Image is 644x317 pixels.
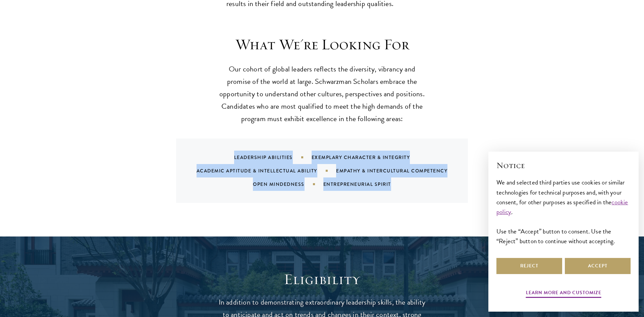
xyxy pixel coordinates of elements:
[218,63,426,125] p: Our cohort of global leaders reflects the diversity, vibrancy and promise of the world at large. ...
[253,181,323,188] div: Open Mindedness
[526,288,601,299] button: Learn more and customize
[496,160,631,171] h2: Notice
[496,197,628,217] a: cookie policy
[323,181,408,188] div: Entrepreneurial Spirit
[218,270,426,289] h2: Eligibility
[312,154,427,161] div: Exemplary Character & Integrity
[496,177,631,246] div: We and selected third parties use cookies or similar technologies for technical purposes and, wit...
[496,258,562,274] button: Reject
[336,167,464,174] div: Empathy & Intercultural Competency
[197,167,336,174] div: Academic Aptitude & Intellectual Ability
[565,258,631,274] button: Accept
[234,154,312,161] div: Leadership Abilities
[218,35,426,54] h3: What We're Looking For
